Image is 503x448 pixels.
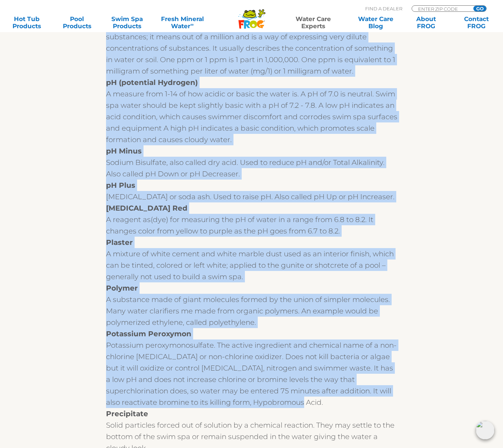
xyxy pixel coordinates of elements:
strong: [MEDICAL_DATA] Red [106,204,187,212]
input: GO [473,6,486,11]
div: [MEDICAL_DATA] or soda ash. Used to raise pH. Also called pH Up or pH Increaser. [106,191,398,202]
p: Find A Dealer [365,5,402,12]
div: A measure from 1-14 of how acidic or basic the water is. A pH of 7.0 is neutral. Swim spa water s... [106,88,398,145]
div: Parts per million (ppm) is a way of expressing very dilute concentrations of substances; it means... [106,20,398,77]
strong: pH Minus [106,147,142,155]
strong: pH Plus [106,181,135,190]
a: ContactFROG [457,15,496,30]
strong: Plaster [106,238,133,247]
div: Sodium Bisulfate, also called dry acid. Used to reduce pH and/or Total Alkalinity. Also called pH... [106,157,398,180]
div: A reagent as(dye) for measuring the pH of water in a range from 6.8 to 8.2. It changes color from... [106,214,398,237]
strong: Potassium Peroxymon [106,329,191,338]
a: Water CareExperts [282,15,345,30]
sup: ∞ [190,22,193,27]
a: PoolProducts [57,15,97,30]
a: Fresh MineralWater∞ [158,15,207,30]
a: Hot TubProducts [7,15,46,30]
img: openIcon [476,421,494,439]
a: Swim SpaProducts [108,15,147,30]
div: A substance made of giant molecules formed by the union of simpler molecules. Many water clarifie... [106,294,398,328]
strong: Polymer [106,284,138,292]
a: Water CareBlog [356,15,396,30]
div: Potassium peroxymonosulfate. The active ingredient and chemical name of a non-chlorine [MEDICAL_D... [106,339,398,408]
strong: Precipitate [106,409,148,418]
strong: pH (potential Hydrogen) [106,78,198,87]
input: Zip Code Form [417,6,466,12]
a: AboutFROG [407,15,446,30]
div: A mixture of white cement and white marble dust used as an interior finish, which can be tinted, ... [106,248,398,282]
